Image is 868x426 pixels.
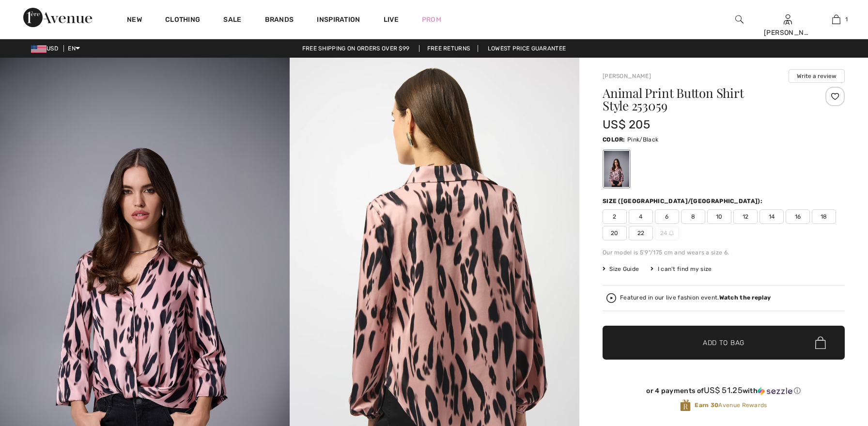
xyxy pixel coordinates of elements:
[603,209,627,224] span: 2
[815,336,826,349] img: Bag.svg
[629,209,653,224] span: 4
[265,16,294,26] a: Brands
[604,151,629,187] div: Pink/Black
[31,45,46,53] img: US Dollar
[719,294,771,301] strong: Watch the replay
[294,45,418,52] a: Free shipping on orders over $99
[603,136,625,143] span: Color:
[603,265,639,273] span: Size Guide
[317,16,360,26] span: Inspiration
[480,45,574,52] a: Lowest Price Guarantee
[620,295,771,301] div: Featured in our live fashion event.
[655,209,679,224] span: 6
[733,209,758,224] span: 12
[681,209,705,224] span: 8
[784,14,792,25] img: My Info
[784,15,792,24] a: Sign In
[603,73,651,79] a: [PERSON_NAME]
[758,387,792,395] img: Sezzle
[603,248,845,257] div: Our model is 5'9"/175 cm and wears a size 6.
[786,209,810,224] span: 16
[68,45,80,52] span: EN
[695,402,718,409] strong: Earn 30
[832,14,840,25] img: My Bag
[23,8,92,27] img: 1ère Avenue
[704,385,743,395] span: US$ 51.25
[651,265,712,273] div: I can't find my size
[127,16,142,26] a: New
[812,209,836,224] span: 18
[764,17,811,38] div: A [PERSON_NAME]
[629,226,653,240] span: 22
[422,15,441,25] a: Prom
[223,16,241,26] a: Sale
[419,45,479,52] a: Free Returns
[695,401,767,410] span: Avenue Rewards
[165,16,200,26] a: Clothing
[735,14,744,25] img: search the website
[669,231,674,236] img: ring-m.svg
[603,197,764,205] div: Size ([GEOGRAPHIC_DATA]/[GEOGRAPHIC_DATA]):
[655,226,679,240] span: 24
[603,226,627,240] span: 20
[603,326,845,360] button: Add to Bag
[603,118,650,131] span: US$ 205
[603,386,845,395] div: or 4 payments of with
[845,15,848,24] span: 1
[603,386,845,399] div: or 4 payments ofUS$ 51.25withSezzle Click to learn more about Sezzle
[707,209,731,224] span: 10
[603,87,805,112] h1: Animal Print Button Shirt Style 253059
[627,136,658,143] span: Pink/Black
[812,14,860,25] a: 1
[606,293,616,303] img: Watch the replay
[384,15,399,25] a: Live
[31,45,62,52] span: USD
[703,338,744,348] span: Add to Bag
[759,209,784,224] span: 14
[789,69,845,83] button: Write a review
[680,399,691,412] img: Avenue Rewards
